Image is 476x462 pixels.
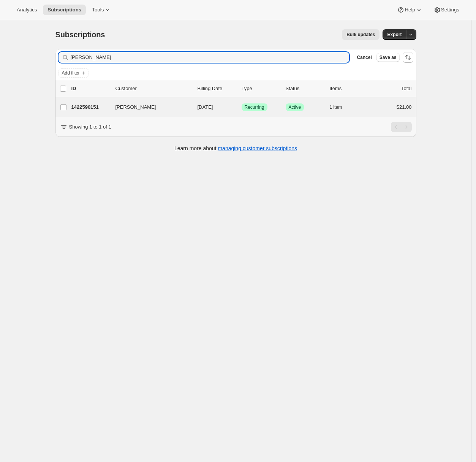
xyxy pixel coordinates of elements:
[405,7,415,13] span: Help
[441,7,459,13] span: Settings
[47,7,81,13] span: Subscriptions
[71,102,412,113] div: 1422590151[PERSON_NAME][DATE]SuccessRecurringSuccessActive1 item$21.00
[357,54,372,60] span: Cancel
[218,145,297,151] a: managing customer subscriptions
[55,30,105,39] span: Subscriptions
[111,101,187,113] button: [PERSON_NAME]
[92,7,104,13] span: Tools
[174,144,297,152] p: Learn more about
[69,123,111,131] p: Showing 1 to 1 of 1
[401,85,411,92] p: Total
[342,29,380,40] button: Bulk updates
[387,32,402,38] span: Export
[330,104,342,110] span: 1 item
[12,5,41,15] button: Analytics
[346,32,375,38] span: Bulk updates
[354,53,375,62] button: Cancel
[71,52,349,63] input: Filter subscribers
[376,53,400,62] button: Save as
[289,104,301,110] span: Active
[71,85,412,92] div: IDCustomerBilling DateTypeStatusItemsTotal
[380,54,397,60] span: Save as
[330,102,351,113] button: 1 item
[392,5,427,15] button: Help
[62,70,80,76] span: Add filter
[391,122,412,132] nav: Pagination
[330,85,368,92] div: Items
[71,103,109,111] p: 1422590151
[383,29,406,40] button: Export
[115,85,191,92] p: Customer
[59,68,89,78] button: Add filter
[242,85,280,92] div: Type
[403,52,413,63] button: Sort the results
[17,7,37,13] span: Analytics
[115,103,156,111] span: [PERSON_NAME]
[245,104,264,110] span: Recurring
[286,85,324,92] p: Status
[71,85,109,92] p: ID
[198,85,236,92] p: Billing Date
[397,104,412,110] span: $21.00
[87,5,116,15] button: Tools
[198,104,213,110] span: [DATE]
[43,5,86,15] button: Subscriptions
[429,5,464,15] button: Settings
